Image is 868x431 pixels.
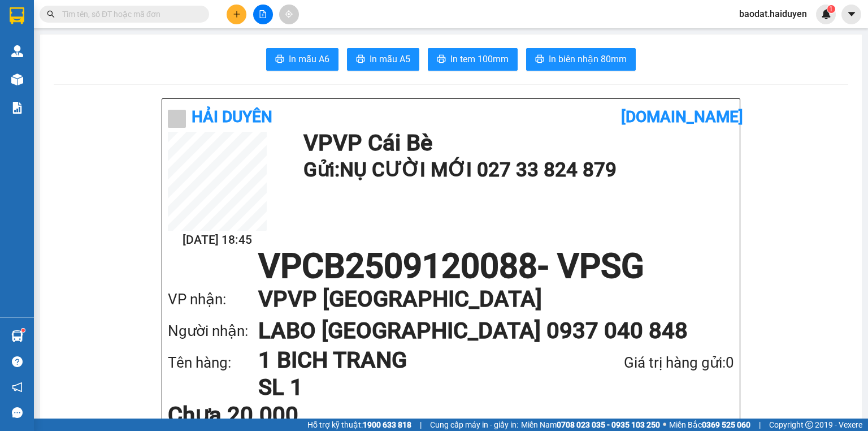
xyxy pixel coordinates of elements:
[289,52,329,66] span: In mẫu A6
[279,5,299,24] button: aim
[168,351,258,374] div: Tên hàng:
[259,10,267,18] span: file-add
[370,52,410,66] span: In mẫu A5
[730,7,816,21] span: baodat.haiduyen
[805,421,813,429] span: copyright
[11,102,23,114] img: solution-icon
[168,249,734,283] h1: VPCB2509120088 - VPSG
[258,347,564,374] h1: 1 BICH TRANG
[258,315,711,347] h1: LABO [GEOGRAPHIC_DATA] 0937 040 848
[363,420,411,429] strong: 1900 633 818
[12,407,23,418] span: message
[347,48,419,71] button: printerIn mẫu A5
[450,52,509,66] span: In tem 100mm
[526,48,636,71] button: printerIn biên nhận 80mm
[663,423,666,427] span: ⚪️
[62,8,196,20] input: Tìm tên, số ĐT hoặc mã đơn
[430,419,518,431] span: Cung cấp máy in - giấy in:
[266,48,338,71] button: printerIn mẫu A6
[428,48,518,71] button: printerIn tem 100mm
[437,54,446,65] span: printer
[821,9,831,19] img: icon-new-feature
[702,420,750,429] strong: 0369 525 060
[233,10,241,18] span: plus
[192,107,272,126] b: Hải Duyên
[11,330,23,342] img: warehouse-icon
[759,419,761,431] span: |
[168,288,258,311] div: VP nhận:
[829,5,833,13] span: 1
[827,5,835,13] sup: 1
[356,54,365,65] span: printer
[557,420,660,429] strong: 0708 023 035 - 0935 103 250
[420,419,422,431] span: |
[168,320,258,343] div: Người nhận:
[253,5,273,24] button: file-add
[275,54,284,65] span: printer
[168,231,267,249] h2: [DATE] 18:45
[258,283,711,315] h1: VP VP [GEOGRAPHIC_DATA]
[841,5,861,24] button: caret-down
[303,154,728,186] h1: Gửi: NỤ CƯỜI MỚI 027 33 824 879
[11,45,23,57] img: warehouse-icon
[285,10,293,18] span: aim
[847,9,857,19] span: caret-down
[10,7,24,24] img: logo-vxr
[47,10,55,18] span: search
[303,132,728,154] h1: VP VP Cái Bè
[307,419,411,431] span: Hỗ trợ kỹ thuật:
[168,404,355,426] div: Chưa 20.000
[11,74,23,85] img: warehouse-icon
[564,351,734,374] div: Giá trị hàng gửi: 0
[535,54,544,65] span: printer
[12,382,23,393] span: notification
[258,374,564,401] h1: SL 1
[21,329,25,332] sup: 1
[621,107,743,126] b: [DOMAIN_NAME]
[521,419,660,431] span: Miền Nam
[549,52,627,66] span: In biên nhận 80mm
[669,419,750,431] span: Miền Bắc
[227,5,246,24] button: plus
[12,356,23,367] span: question-circle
